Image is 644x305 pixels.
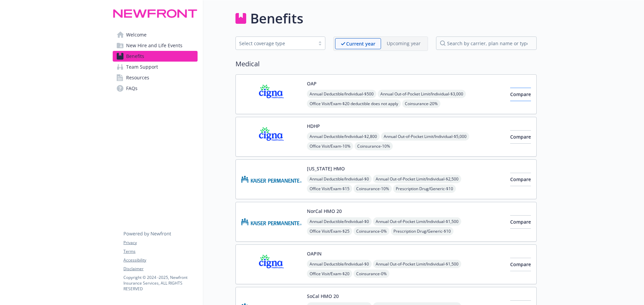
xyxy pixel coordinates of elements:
[113,40,198,51] a: New Hire and Life Events
[113,51,198,62] a: Benefits
[307,123,320,130] button: HDHP
[307,142,353,150] span: Office Visit/Exam - 10%
[307,217,372,226] span: Annual Deductible/Individual - $0
[373,260,461,268] span: Annual Out-of-Pocket Limit/Individual - $1,500
[307,132,380,141] span: Annual Deductible/Individual - $2,800
[373,217,461,226] span: Annual Out-of-Pocket Limit/Individual - $1,500
[241,123,302,151] img: CIGNA carrier logo
[241,165,302,194] img: Kaiser Permanente Insurance Company carrier logo
[126,40,182,51] span: New Hire and Life Events
[307,99,401,108] span: Office Visit/Exam - $20 deductible does not apply
[510,134,531,140] span: Compare
[113,83,198,94] a: FAQs
[436,36,537,50] input: search by carrier, plan name or type
[510,176,531,182] span: Compare
[113,72,198,83] a: Resources
[307,208,342,215] button: NorCal HMO 20
[307,165,345,172] button: [US_STATE] HMO
[113,29,198,40] a: Welcome
[126,72,149,83] span: Resources
[123,257,197,263] a: Accessibility
[126,51,144,62] span: Benefits
[354,270,389,278] span: Coinsurance - 0%
[510,88,531,101] button: Compare
[126,29,147,40] span: Welcome
[307,293,339,300] button: SoCal HMO 20
[307,90,376,98] span: Annual Deductible/Individual - $500
[241,208,302,236] img: Kaiser Permanente Insurance Company carrier logo
[510,130,531,144] button: Compare
[123,248,197,254] a: Terms
[510,261,531,268] span: Compare
[113,62,198,72] a: Team Support
[241,250,302,279] img: CIGNA carrier logo
[354,184,392,193] span: Coinsurance - 10%
[381,38,426,49] span: Upcoming year
[510,91,531,97] span: Compare
[381,132,469,141] span: Annual Out-of-Pocket Limit/Individual - $5,000
[346,40,375,47] p: Current year
[123,275,197,292] p: Copyright © 2024 - 2025 , Newfront Insurance Services, ALL RIGHTS RESERVED
[307,227,352,235] span: Office Visit/Exam - $25
[307,184,352,193] span: Office Visit/Exam - $15
[126,83,138,94] span: FAQs
[123,266,197,272] a: Disclaimer
[510,215,531,229] button: Compare
[387,40,421,47] p: Upcoming year
[307,80,317,87] button: OAP
[307,175,372,183] span: Annual Deductible/Individual - $0
[373,175,461,183] span: Annual Out-of-Pocket Limit/Individual - $2,500
[393,184,456,193] span: Prescription Drug/Generic - $10
[235,59,537,69] h2: Medical
[354,227,389,235] span: Coinsurance - 0%
[391,227,453,235] span: Prescription Drug/Generic - $10
[378,90,466,98] span: Annual Out-of-Pocket Limit/Individual - $3,000
[239,40,312,47] div: Select coverage type
[307,260,372,268] span: Annual Deductible/Individual - $0
[510,173,531,186] button: Compare
[307,270,352,278] span: Office Visit/Exam - $20
[307,250,322,257] button: OAPIN
[241,80,302,108] img: CIGNA carrier logo
[126,62,158,72] span: Team Support
[510,219,531,225] span: Compare
[250,8,303,28] h1: Benefits
[123,240,197,246] a: Privacy
[402,99,440,108] span: Coinsurance - 20%
[510,258,531,271] button: Compare
[355,142,393,150] span: Coinsurance - 10%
